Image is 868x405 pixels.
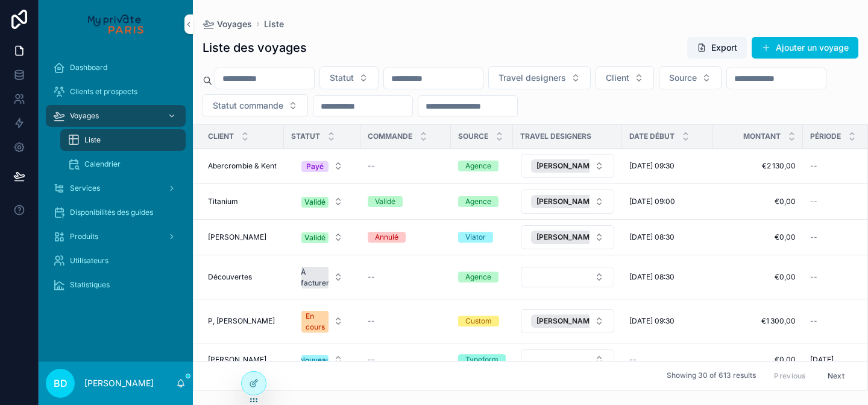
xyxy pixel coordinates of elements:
[521,154,614,178] button: Select Button
[536,232,596,242] span: [PERSON_NAME]
[375,196,395,207] div: Validé
[368,161,375,171] span: --
[720,355,796,365] a: €0,00
[208,272,277,282] a: Découvertes
[208,197,238,206] span: Titanium
[70,208,153,217] span: Disponibilités des guides
[208,232,266,242] span: [PERSON_NAME]
[368,132,412,141] span: Commande
[291,226,353,249] a: Select Button
[70,280,110,290] span: Statistiques
[46,226,186,247] a: Produits
[208,161,277,171] a: Abercrombie & Kent
[291,132,320,141] span: Statut
[498,72,566,84] span: Travel designers
[208,316,277,326] a: P, [PERSON_NAME]
[536,161,596,171] span: [PERSON_NAME]
[46,250,186,272] a: Utilisateurs
[291,348,353,371] a: Select Button
[208,197,277,206] a: Titanium
[70,111,99,121] span: Voyages
[291,304,353,338] a: Select Button
[629,272,705,282] a: [DATE] 08:30
[458,272,506,282] a: Agence
[629,161,675,171] span: [DATE] 09:30
[304,197,325,208] div: Validé
[88,14,143,34] img: App logo
[54,376,68,391] span: BD
[70,87,137,97] span: Clients et prospects
[465,272,491,282] div: Agence
[292,226,353,248] button: Select Button
[629,316,705,326] a: [DATE] 09:30
[291,260,353,294] a: Select Button
[606,72,629,84] span: Client
[531,231,614,244] button: Unselect 138
[521,267,614,287] button: Select Button
[521,309,614,333] button: Select Button
[629,316,675,326] span: [DATE] 09:30
[60,153,186,175] a: Calendrier
[531,159,614,173] button: Unselect 44
[743,132,781,141] span: Montant
[752,37,858,59] button: Ajouter un voyage
[687,37,747,59] button: Export
[629,272,675,282] span: [DATE] 08:30
[368,316,444,326] a: --
[375,232,398,243] div: Annulé
[368,316,375,326] span: --
[521,225,614,249] button: Select Button
[208,355,266,365] span: [PERSON_NAME]
[39,48,193,311] div: scrollable content
[458,161,506,171] a: Agence
[520,266,615,288] a: Select Button
[300,355,330,366] div: Nouveau
[46,177,186,199] a: Services
[368,161,444,171] a: --
[368,355,444,365] a: --
[720,316,796,326] a: €1 300,00
[629,232,705,242] a: [DATE] 08:30
[46,57,186,78] a: Dashboard
[368,355,375,365] span: --
[458,196,506,207] a: Agence
[217,18,252,30] span: Voyages
[292,305,353,337] button: Select Button
[720,232,796,242] a: €0,00
[629,161,705,171] a: [DATE] 09:30
[46,81,186,103] a: Clients et prospects
[720,197,796,206] a: €0,00
[70,183,100,193] span: Services
[46,105,186,127] a: Voyages
[465,316,492,327] div: Custom
[720,272,796,282] a: €0,00
[46,202,186,223] a: Disponibilités des guides
[264,18,284,30] a: Liste
[810,355,834,365] span: [DATE]
[203,18,252,30] a: Voyages
[810,316,817,326] span: --
[720,161,796,171] a: €2 130,00
[458,354,506,365] a: Typeform
[819,366,853,385] button: Next
[629,355,637,365] span: --
[531,314,614,328] button: Unselect 100
[291,155,353,177] a: Select Button
[292,261,353,293] button: Select Button
[292,191,353,212] button: Select Button
[292,349,353,371] button: Select Button
[669,72,697,84] span: Source
[520,189,615,214] a: Select Button
[810,197,817,206] span: --
[84,377,154,389] p: [PERSON_NAME]
[520,225,615,250] a: Select Button
[810,132,841,141] span: Période
[520,308,615,334] a: Select Button
[521,349,614,370] button: Select Button
[465,196,491,207] div: Agence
